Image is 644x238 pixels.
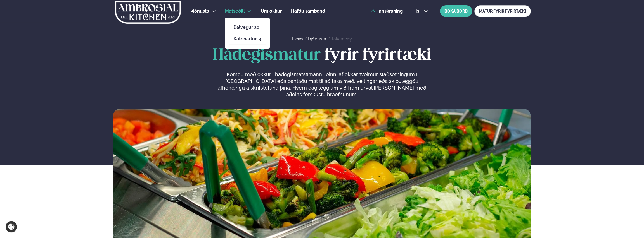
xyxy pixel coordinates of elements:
a: Katrínartún 4 [233,37,261,41]
span: Um okkur [261,8,282,14]
a: Þjónusta [190,8,209,15]
a: MATUR FYRIR FYRIRTÆKI [474,5,531,17]
a: Um okkur [261,8,282,15]
span: / [327,36,331,42]
img: logo [115,1,181,24]
a: Cookie settings [6,221,17,232]
a: Takeaway [331,36,352,42]
p: Komdu með okkur í hádegismatstímann í einni af okkar tveimur staðsetningum í [GEOGRAPHIC_DATA] eð... [216,71,428,98]
span: / [304,36,308,42]
a: Innskráning [371,9,403,14]
a: Heim [292,36,303,42]
span: Matseðill [225,8,245,14]
a: Dalvegur 30 [233,25,261,30]
a: Matseðill [225,8,245,15]
button: is [411,9,432,13]
span: Hafðu samband [291,8,325,14]
span: Þjónusta [190,8,209,14]
a: Þjónusta [308,36,326,42]
a: Hafðu samband [291,8,325,15]
h1: fyrir fyrirtæki [113,47,531,64]
button: BÓKA BORÐ [440,5,472,17]
span: is [416,9,421,13]
span: Hádegismatur [213,48,321,63]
